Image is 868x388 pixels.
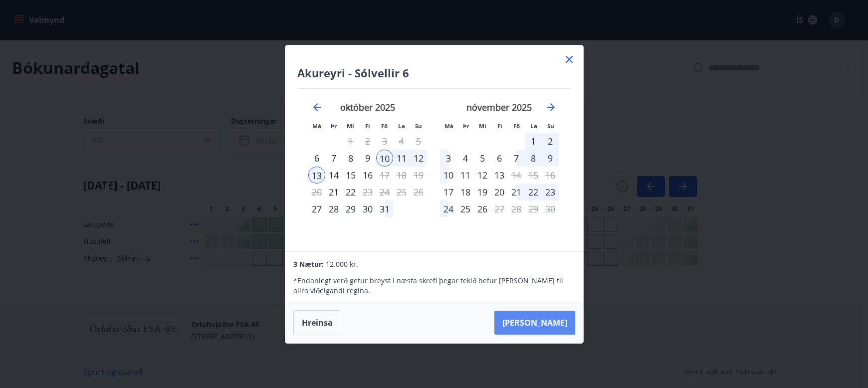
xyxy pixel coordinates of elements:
td: Choose miðvikudagur, 12. nóvember 2025 as your check-in date. It’s available. [474,167,491,184]
td: Choose miðvikudagur, 19. nóvember 2025 as your check-in date. It’s available. [474,184,491,200]
td: Choose fimmtudagur, 27. nóvember 2025 as your check-in date. It’s available. [491,200,508,217]
div: Move backward to switch to the previous month. [311,101,323,113]
div: Aðeins útritun í boði [359,184,376,200]
span: 3 Nætur: [293,259,324,269]
small: Su [547,122,554,130]
div: 15 [342,167,359,184]
div: 8 [342,150,359,167]
td: Not available. sunnudagur, 5. október 2025 [410,133,427,150]
td: Not available. sunnudagur, 16. nóvember 2025 [542,167,559,184]
td: Choose fimmtudagur, 16. október 2025 as your check-in date. It’s available. [359,167,376,184]
td: Choose fimmtudagur, 20. nóvember 2025 as your check-in date. It’s available. [491,184,508,200]
td: Choose miðvikudagur, 5. nóvember 2025 as your check-in date. It’s available. [474,150,491,167]
td: Not available. laugardagur, 29. nóvember 2025 [525,200,542,217]
div: 28 [325,200,342,217]
small: Mi [347,122,354,130]
div: 12 [474,167,491,184]
div: 11 [457,167,474,184]
small: Fi [497,122,502,130]
td: Not available. laugardagur, 4. október 2025 [393,133,410,150]
td: Selected. laugardagur, 11. október 2025 [393,150,410,167]
strong: október 2025 [340,101,395,113]
td: Choose miðvikudagur, 22. október 2025 as your check-in date. It’s available. [342,184,359,200]
td: Choose mánudagur, 10. nóvember 2025 as your check-in date. It’s available. [440,167,457,184]
div: 5 [474,150,491,167]
td: Choose fimmtudagur, 9. október 2025 as your check-in date. It’s available. [359,150,376,167]
td: Choose föstudagur, 21. nóvember 2025 as your check-in date. It’s available. [508,184,525,200]
h4: Akureyri - Sólvellir 6 [297,65,571,80]
td: Choose mánudagur, 6. október 2025 as your check-in date. It’s available. [308,150,325,167]
div: Aðeins innritun í boði [440,184,457,200]
td: Selected. sunnudagur, 12. október 2025 [410,150,427,167]
div: 13 [308,167,325,184]
div: 16 [359,167,376,184]
td: Choose þriðjudagur, 7. október 2025 as your check-in date. It’s available. [325,150,342,167]
td: Choose sunnudagur, 9. nóvember 2025 as your check-in date. It’s available. [542,150,559,167]
td: Choose þriðjudagur, 18. nóvember 2025 as your check-in date. It’s available. [457,184,474,200]
td: Choose mánudagur, 27. október 2025 as your check-in date. It’s available. [308,200,325,217]
div: Aðeins innritun í boði [308,150,325,167]
td: Choose mánudagur, 3. nóvember 2025 as your check-in date. It’s available. [440,150,457,167]
div: 19 [474,184,491,200]
td: Not available. föstudagur, 28. nóvember 2025 [508,200,525,217]
small: Þr [331,122,337,130]
td: Choose mánudagur, 24. nóvember 2025 as your check-in date. It’s available. [440,200,457,217]
td: Not available. sunnudagur, 30. nóvember 2025 [542,200,559,217]
div: 10 [376,150,393,167]
div: 22 [525,184,542,200]
td: Not available. sunnudagur, 26. október 2025 [410,184,427,200]
div: Aðeins útritun í boði [491,200,508,217]
div: Aðeins útritun í boði [508,167,525,184]
div: 8 [525,150,542,167]
td: Choose laugardagur, 22. nóvember 2025 as your check-in date. It’s available. [525,184,542,200]
div: 10 [440,167,457,184]
div: 2 [542,133,559,150]
td: Choose föstudagur, 7. nóvember 2025 as your check-in date. It’s available. [508,150,525,167]
td: Choose þriðjudagur, 4. nóvember 2025 as your check-in date. It’s available. [457,150,474,167]
td: Choose miðvikudagur, 26. nóvember 2025 as your check-in date. It’s available. [474,200,491,217]
td: Choose laugardagur, 1. nóvember 2025 as your check-in date. It’s available. [525,133,542,150]
td: Choose þriðjudagur, 21. október 2025 as your check-in date. It’s available. [325,184,342,200]
td: Choose fimmtudagur, 13. nóvember 2025 as your check-in date. It’s available. [491,167,508,184]
td: Choose föstudagur, 14. nóvember 2025 as your check-in date. It’s available. [508,167,525,184]
td: Choose föstudagur, 31. október 2025 as your check-in date. It’s available. [376,200,393,217]
td: Choose miðvikudagur, 15. október 2025 as your check-in date. It’s available. [342,167,359,184]
button: [PERSON_NAME] [494,311,575,335]
small: Mi [479,122,486,130]
td: Choose þriðjudagur, 25. nóvember 2025 as your check-in date. It’s available. [457,200,474,217]
div: 23 [542,184,559,200]
div: Move forward to switch to the next month. [545,101,557,113]
td: Choose þriðjudagur, 28. október 2025 as your check-in date. It’s available. [325,200,342,217]
td: Choose fimmtudagur, 6. nóvember 2025 as your check-in date. It’s available. [491,150,508,167]
td: Choose miðvikudagur, 29. október 2025 as your check-in date. It’s available. [342,200,359,217]
button: Hreinsa [293,310,341,335]
td: Choose miðvikudagur, 8. október 2025 as your check-in date. It’s available. [342,150,359,167]
div: 29 [342,200,359,217]
td: Selected as end date. mánudagur, 13. október 2025 [308,167,325,184]
td: Choose mánudagur, 17. nóvember 2025 as your check-in date. It’s available. [440,184,457,200]
td: Not available. fimmtudagur, 2. október 2025 [359,133,376,150]
div: 30 [359,200,376,217]
div: 1 [525,133,542,150]
td: Choose föstudagur, 17. október 2025 as your check-in date. It’s available. [376,167,393,184]
div: 21 [508,184,525,200]
td: Choose sunnudagur, 23. nóvember 2025 as your check-in date. It’s available. [542,184,559,200]
div: 7 [325,150,342,167]
td: Not available. laugardagur, 25. október 2025 [393,184,410,200]
small: La [398,122,405,130]
small: Fö [513,122,520,130]
small: Su [415,122,422,130]
div: Aðeins innritun í boði [308,200,325,217]
p: * Endanlegt verð getur breyst í næsta skrefi þegar tekið hefur [PERSON_NAME] til allra viðeigandi... [293,276,575,296]
div: 13 [491,167,508,184]
small: Má [444,122,453,130]
td: Choose fimmtudagur, 23. október 2025 as your check-in date. It’s available. [359,184,376,200]
div: 20 [491,184,508,200]
div: 26 [474,200,491,217]
div: 9 [359,150,376,167]
small: Fi [365,122,370,130]
div: Aðeins innritun í boði [325,184,342,200]
div: 24 [440,200,457,217]
td: Choose fimmtudagur, 30. október 2025 as your check-in date. It’s available. [359,200,376,217]
div: 7 [508,150,525,167]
